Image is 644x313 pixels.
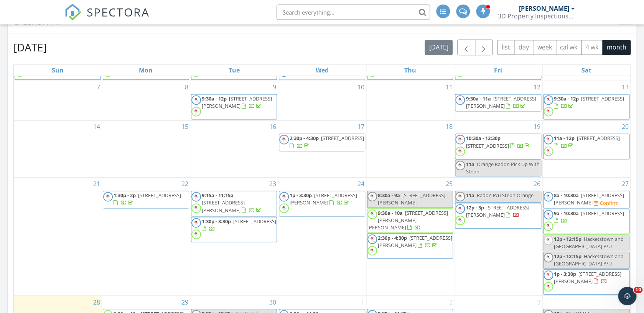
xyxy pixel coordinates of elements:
span: 10 [634,287,642,293]
a: Go to September 23, 2025 [268,178,278,190]
span: 10:30a - 12:30p [466,135,500,142]
span: 9:30a - 10a [378,210,403,217]
img: logo.jpg [544,210,553,220]
span: 8:30a - 9a [378,192,400,199]
iframe: Intercom live chat [618,287,636,305]
span: [STREET_ADDRESS] [581,210,624,217]
h2: [DATE] [13,40,47,55]
a: Go to September 7, 2025 [95,81,102,94]
span: SPECTORA [87,4,150,20]
a: Go to September 26, 2025 [532,178,542,190]
img: logo.jpg [455,204,465,214]
a: Go to October 2, 2025 [447,296,454,308]
span: 12p - 12:15p [554,253,581,260]
a: 9:30a - 12p [STREET_ADDRESS] [543,94,629,120]
td: Go to September 13, 2025 [542,81,630,121]
a: Thursday [403,65,418,76]
span: [STREET_ADDRESS][PERSON_NAME] [378,192,445,206]
span: 9:30a - 11a [466,96,491,102]
img: logo.jpg [455,147,465,156]
a: Go to September 24, 2025 [356,178,366,190]
span: [STREET_ADDRESS] [581,96,624,102]
a: 9a - 10:30a [STREET_ADDRESS] [543,209,629,234]
a: 12p - 3p [STREET_ADDRESS][PERSON_NAME] [466,204,529,219]
a: 9:30a - 12p [STREET_ADDRESS] [554,96,624,110]
span: 1p - 3:30p [290,192,312,199]
td: Go to September 19, 2025 [454,121,542,178]
span: [STREET_ADDRESS][PERSON_NAME] [554,271,621,285]
a: 9:30a - 10a [STREET_ADDRESS][PERSON_NAME][PERSON_NAME] [367,209,453,234]
div: Confirm [600,200,619,206]
button: list [497,40,514,55]
td: Go to September 17, 2025 [278,121,366,178]
span: [STREET_ADDRESS] [577,135,620,142]
a: 9:30a - 11a [STREET_ADDRESS][PERSON_NAME] [455,94,541,112]
a: Go to September 10, 2025 [356,81,366,94]
button: Previous month [457,40,475,56]
a: Go to September 27, 2025 [620,178,630,190]
img: logo.jpg [279,204,289,213]
td: Go to September 20, 2025 [542,121,630,178]
button: Next month [475,40,493,56]
span: 9a - 10:30a [554,210,579,217]
a: 9:30a - 12p [STREET_ADDRESS][PERSON_NAME] [191,94,277,120]
td: Go to September 25, 2025 [366,178,454,296]
button: week [533,40,556,55]
img: logo.jpg [544,236,553,245]
img: logo.jpg [544,192,553,202]
td: Go to September 9, 2025 [190,81,278,121]
a: Go to September 19, 2025 [532,121,542,133]
td: Go to September 10, 2025 [278,81,366,121]
td: Go to September 27, 2025 [542,178,630,296]
span: 9:30a - 12p [554,96,579,102]
img: logo.jpg [191,218,201,228]
a: Go to September 22, 2025 [180,178,190,190]
a: Go to September 9, 2025 [271,81,278,94]
a: Go to September 16, 2025 [268,121,278,133]
span: 9:30a - 12p [202,96,227,102]
a: Go to September 8, 2025 [183,81,190,94]
img: logo.jpg [191,230,201,239]
td: Go to September 15, 2025 [102,121,190,178]
img: logo.jpg [544,96,553,105]
a: 1:30p - 2p [STREET_ADDRESS] [103,191,189,208]
a: 9:30a - 11a [STREET_ADDRESS][PERSON_NAME] [466,96,536,110]
span: Radon P/u Steph Orange [476,192,533,199]
span: 12p - 3p [466,204,484,211]
img: logo.jpg [191,204,201,213]
a: Confirm [594,200,619,207]
a: 2:30p - 4:30p [STREET_ADDRESS] [290,135,364,149]
a: 1p - 3:30p [STREET_ADDRESS][PERSON_NAME] [554,271,621,285]
a: 1p - 3:30p [STREET_ADDRESS][PERSON_NAME] [279,191,365,216]
a: Go to September 11, 2025 [444,81,454,94]
span: 9:15a - 11:15a [202,192,234,199]
a: Go to September 15, 2025 [180,121,190,133]
span: [STREET_ADDRESS][PERSON_NAME] [378,235,452,249]
span: 11a [466,161,474,168]
a: Go to September 18, 2025 [444,121,454,133]
a: Friday [492,65,504,76]
a: 1p - 3:30p [STREET_ADDRESS][PERSON_NAME] [543,270,629,295]
a: 1p - 3:30p [STREET_ADDRESS][PERSON_NAME] [290,192,357,206]
img: logo.jpg [455,135,465,145]
a: SPECTORA [64,10,150,26]
span: 11a [466,192,474,199]
a: 2:30p - 4:30p [STREET_ADDRESS][PERSON_NAME] [367,234,453,259]
a: 9:15a - 11:15a [STREET_ADDRESS][PERSON_NAME] [202,192,262,214]
span: [STREET_ADDRESS][PERSON_NAME] [202,199,245,214]
button: cal wk [556,40,582,55]
td: Go to September 18, 2025 [366,121,454,178]
button: 4 wk [581,40,603,55]
img: logo.jpg [191,192,201,202]
td: Go to September 26, 2025 [454,178,542,296]
span: 8a - 10:30a [554,192,579,199]
button: day [514,40,533,55]
a: Go to September 14, 2025 [92,121,102,133]
img: logo.jpg [544,147,553,156]
span: [STREET_ADDRESS] [233,218,276,225]
img: logo.jpg [279,192,289,202]
a: 11a - 12p [STREET_ADDRESS] [554,135,620,149]
a: Go to October 1, 2025 [359,296,366,308]
td: Go to September 8, 2025 [102,81,190,121]
span: 12p - 12:15p [554,236,581,243]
